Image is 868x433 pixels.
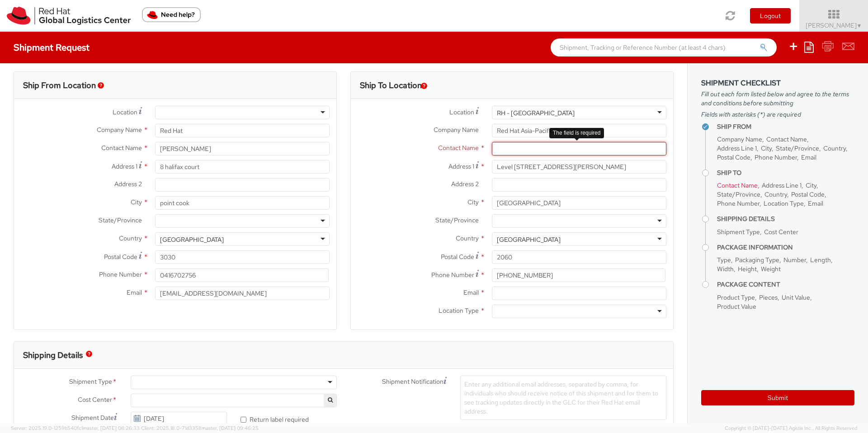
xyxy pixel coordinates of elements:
span: Address Line 1 [762,181,802,189]
span: Server: 2025.19.0-1259b540fc1 [11,425,140,431]
span: Postal Code [441,253,474,261]
span: Contact Name [101,144,142,152]
span: Phone Number [755,153,797,161]
span: Packaging Type [735,256,779,264]
span: City [467,198,479,206]
h4: Package Information [717,244,854,251]
h3: Shipping Details [23,351,83,360]
span: Location Type [439,306,479,315]
span: Country [823,144,846,152]
h4: Ship To [717,169,854,176]
span: Weight [761,265,781,273]
span: Cost Center [78,395,112,405]
h3: Ship From Location [23,81,96,90]
span: Phone Number [717,199,759,207]
div: [GEOGRAPHIC_DATA] [160,235,224,244]
span: Address 1 [112,162,137,170]
span: Company Name [434,126,479,134]
span: Pieces [759,293,778,301]
span: Location [449,108,474,116]
div: RH - [GEOGRAPHIC_DATA] [497,108,575,118]
span: Shipment Type [717,228,760,236]
span: Email [127,288,142,297]
span: ▼ [857,22,862,29]
span: State/Province [99,216,142,224]
span: State/Province [776,144,819,152]
h4: Ship From [717,123,854,130]
span: Type [717,256,731,264]
input: Return label required [241,417,246,423]
span: Location [113,108,137,116]
span: Length [810,256,831,264]
span: Product Value [717,302,756,311]
span: Postal Code [717,153,750,161]
span: Shipment Notification [382,377,443,386]
span: Width [717,265,734,273]
span: State/Province [435,216,479,224]
span: Contact Name [766,135,807,143]
h4: Shipping Details [717,216,854,222]
span: Address Line 1 [717,144,757,152]
span: Email [808,199,823,207]
span: Contact Name [438,144,479,152]
span: Unit Value [782,293,810,301]
span: Copyright © [DATE]-[DATE] Agistix Inc., All Rights Reserved [725,425,857,432]
h3: Ship To Location [360,81,422,90]
h4: Shipment Request [14,42,90,52]
span: City [806,181,816,189]
span: City [131,198,142,206]
span: Address 2 [451,180,479,188]
span: Address 2 [114,180,142,188]
span: Client: 2025.18.0-71d3358 [141,425,259,431]
span: Cost Center [764,228,798,236]
span: Company Name [97,126,142,134]
span: Postal Code [104,253,137,261]
span: Shipment Type [69,377,112,387]
span: master, [DATE] 09:46:25 [202,425,259,431]
span: Country [764,190,787,198]
span: Shipment Date [71,413,114,423]
input: Shipment, Tracking or Reference Number (at least 4 chars) [551,38,777,56]
span: Fields with asterisks (*) are required [701,110,854,119]
span: Country [119,234,142,242]
span: Fill out each form listed below and agree to the terms and conditions before submitting [701,89,854,108]
div: The field is required [549,128,604,138]
img: rh-logistics-00dfa346123c4ec078e1.svg [7,7,131,25]
span: State/Province [717,190,760,198]
button: Submit [701,390,854,405]
span: Enter any additional email addresses, separated by comma, for individuals who should receive noti... [464,380,658,415]
button: Need help? [142,7,201,22]
span: Email [801,153,816,161]
div: [GEOGRAPHIC_DATA] [497,235,561,244]
span: Location Type [764,199,804,207]
span: Height [738,265,757,273]
span: master, [DATE] 08:26:33 [83,425,140,431]
h4: Package Content [717,281,854,288]
button: Logout [750,8,791,24]
span: Address 1 [448,162,474,170]
span: Phone Number [431,271,474,279]
span: Postal Code [791,190,825,198]
span: Company Name [717,135,762,143]
span: Email [463,288,479,297]
span: Phone Number [99,270,142,278]
span: [PERSON_NAME] [806,21,862,29]
span: Contact Name [717,181,758,189]
label: Return label required [241,414,310,424]
span: City [761,144,772,152]
h3: Shipment Checklist [701,79,854,87]
span: Product Type [717,293,755,301]
span: Country [456,234,479,242]
span: Number [783,256,806,264]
